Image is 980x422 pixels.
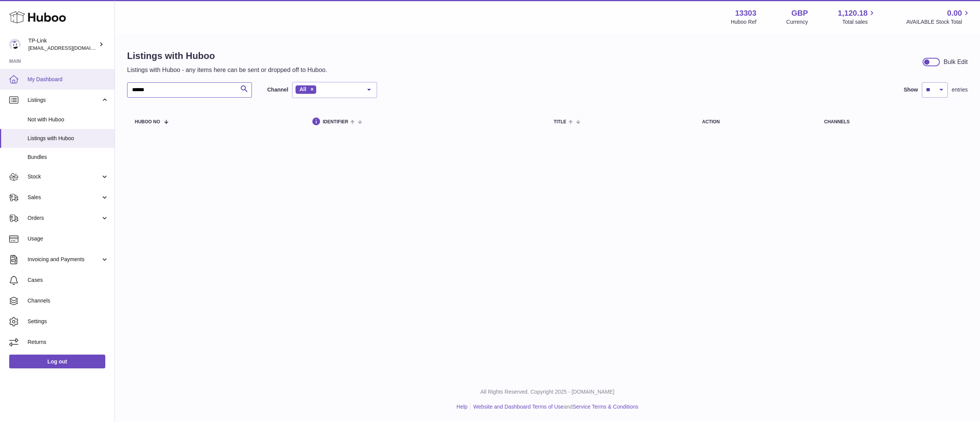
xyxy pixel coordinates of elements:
[135,119,160,124] span: Huboo no
[947,8,962,18] span: 0.00
[28,256,101,263] span: Invoicing and Payments
[28,194,101,201] span: Sales
[127,66,327,74] p: Listings with Huboo - any items here can be sent or dropped off to Huboo.
[470,403,638,411] li: and
[786,18,808,26] div: Currency
[554,119,566,124] span: title
[28,116,109,123] span: Not with Huboo
[791,8,808,18] strong: GBP
[299,86,306,92] span: All
[473,404,563,410] a: Website and Dashboard Terms of Use
[28,97,101,104] span: Listings
[731,18,756,26] div: Huboo Ref
[944,58,968,66] div: Bulk Edit
[9,39,21,50] img: internalAdmin-13303@internal.huboo.com
[28,297,109,304] span: Channels
[28,318,109,325] span: Settings
[735,8,756,18] strong: 13303
[323,119,348,124] span: identifier
[457,404,468,410] a: Help
[28,135,109,142] span: Listings with Huboo
[573,404,639,410] a: Service Terms & Conditions
[906,8,971,26] a: 0.00 AVAILABLE Stock Total
[838,8,877,26] a: 1,120.18 Total sales
[28,37,97,52] div: TP-Link
[906,18,971,26] span: AVAILABLE Stock Total
[838,8,868,18] span: 1,120.18
[28,154,109,161] span: Bundles
[28,173,101,180] span: Stock
[842,18,876,26] span: Total sales
[28,45,113,51] span: [EMAIL_ADDRESS][DOMAIN_NAME]
[824,119,960,124] div: channels
[267,86,288,93] label: Channel
[28,214,101,222] span: Orders
[28,235,109,242] span: Usage
[952,86,968,93] span: entries
[904,86,918,93] label: Show
[28,339,109,346] span: Returns
[127,50,327,62] h1: Listings with Huboo
[9,355,105,368] a: Log out
[28,276,109,284] span: Cases
[28,76,109,83] span: My Dashboard
[702,119,809,124] div: action
[121,388,974,396] p: All Rights Reserved. Copyright 2025 - [DOMAIN_NAME]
